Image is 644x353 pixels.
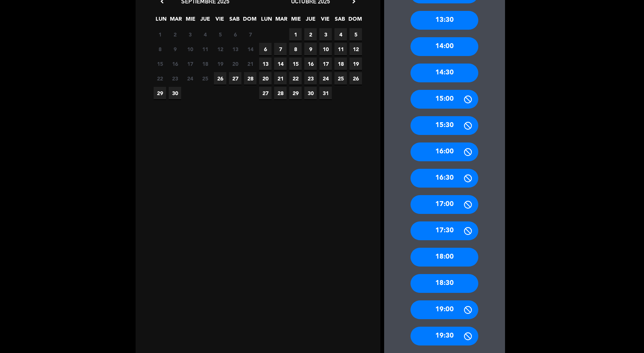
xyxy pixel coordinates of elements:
span: 26 [349,72,362,85]
span: 20 [229,58,241,70]
span: JUE [304,15,317,27]
div: 18:00 [411,248,478,267]
span: 30 [169,87,181,99]
span: 31 [319,87,332,99]
span: 24 [319,72,332,85]
span: 16 [169,58,181,70]
div: 14:00 [411,37,478,56]
span: 9 [169,43,181,55]
span: 1 [154,28,166,41]
span: 26 [214,72,226,85]
span: 14 [274,58,287,70]
span: 17 [184,58,196,70]
span: 13 [229,43,241,55]
span: 21 [244,58,256,70]
span: MIE [184,15,197,27]
span: 12 [214,43,226,55]
span: 21 [274,72,287,85]
span: 3 [184,28,196,41]
span: 9 [304,43,317,55]
span: DOM [348,15,361,27]
span: 1 [289,28,302,41]
span: 25 [199,72,211,85]
span: 3 [319,28,332,41]
span: 4 [334,28,347,41]
span: 29 [154,87,166,99]
div: 16:30 [411,169,478,188]
span: 28 [244,72,256,85]
div: 14:30 [411,64,478,82]
span: 6 [259,43,272,55]
span: 13 [259,58,272,70]
span: 23 [304,72,317,85]
div: 17:00 [411,195,478,214]
div: 19:30 [411,327,478,345]
span: 7 [274,43,287,55]
div: 18:30 [411,274,478,293]
span: MAR [169,15,182,27]
span: JUE [199,15,211,27]
span: 28 [274,87,287,99]
span: SAB [228,15,241,27]
span: 30 [304,87,317,99]
span: 8 [289,43,302,55]
span: 18 [199,58,211,70]
span: 15 [154,58,166,70]
span: 6 [229,28,241,41]
span: VIE [214,15,226,27]
span: 19 [214,58,226,70]
span: 5 [214,28,226,41]
span: VIE [319,15,331,27]
span: 10 [319,43,332,55]
span: 20 [259,72,272,85]
span: MAR [275,15,287,27]
span: 25 [334,72,347,85]
span: 27 [229,72,241,85]
span: 29 [289,87,302,99]
span: 22 [154,72,166,85]
span: LUN [155,15,167,27]
span: 18 [334,58,347,70]
div: 19:00 [411,300,478,319]
span: 7 [244,28,256,41]
span: DOM [243,15,255,27]
span: 15 [289,58,302,70]
span: 12 [349,43,362,55]
span: 5 [349,28,362,41]
div: 15:00 [411,90,478,109]
span: 10 [184,43,196,55]
span: 19 [349,58,362,70]
span: 11 [199,43,211,55]
span: 8 [154,43,166,55]
div: 13:30 [411,11,478,30]
span: 16 [304,58,317,70]
span: 24 [184,72,196,85]
span: 2 [169,28,181,41]
div: 17:30 [411,221,478,240]
span: 2 [304,28,317,41]
span: LUN [260,15,273,27]
span: 11 [334,43,347,55]
span: 22 [289,72,302,85]
span: MIE [290,15,302,27]
span: SAB [334,15,346,27]
div: 16:00 [411,142,478,161]
div: 15:30 [411,116,478,135]
span: 17 [319,58,332,70]
span: 14 [244,43,256,55]
span: 4 [199,28,211,41]
span: 27 [259,87,272,99]
span: 23 [169,72,181,85]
